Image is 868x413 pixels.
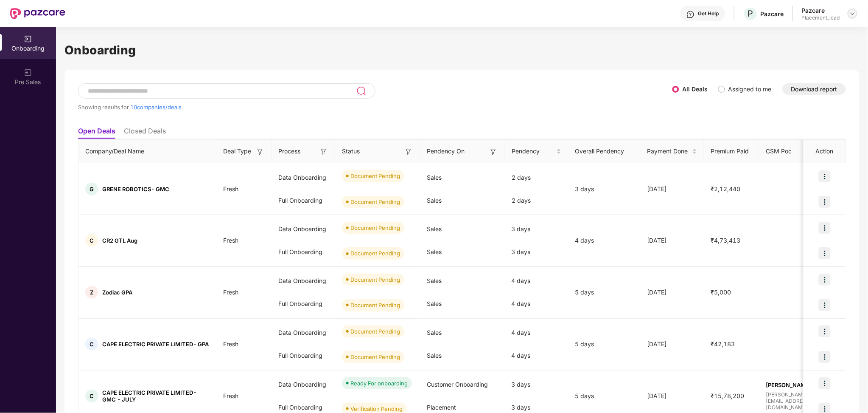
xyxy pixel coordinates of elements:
[342,147,360,156] span: Status
[427,174,442,181] span: Sales
[427,248,442,255] span: Sales
[683,85,708,93] label: All Deals
[568,236,641,245] div: 4 days
[819,247,831,259] img: icon
[505,292,568,315] div: 4 days
[819,377,831,389] img: icon
[356,86,366,96] img: svg+xml;base64,PHN2ZyB3aWR0aD0iMjQiIGhlaWdodD0iMjUiIHZpZXdCb3g9IjAgMCAyNCAyNSIgZmlsbD0ibm9uZSIgeG...
[216,289,245,296] span: Fresh
[761,10,784,18] div: Pazcare
[350,353,400,361] div: Document Pending
[78,140,216,163] th: Company/Deal Name
[766,147,792,156] span: CSM Poc
[272,218,335,240] div: Data Onboarding
[489,147,498,156] img: svg+xml;base64,PHN2ZyB3aWR0aD0iMTYiIGhlaWdodD0iMTYiIHZpZXdCb3g9IjAgMCAxNiAxNiIgZmlsbD0ibm9uZSIgeG...
[216,392,245,399] span: Fresh
[272,292,335,315] div: Full Onboarding
[819,196,831,208] img: icon
[804,140,846,163] th: Action
[272,373,335,396] div: Data Onboarding
[704,392,751,399] span: ₹15,78,200
[849,10,856,17] img: svg+xml;base64,PHN2ZyBpZD0iRHJvcGRvd24tMzJ4MzIiIHhtbG5zPSJodHRwOi8vd3d3LnczLm9yZy8yMDAwL3N2ZyIgd2...
[427,352,442,359] span: Sales
[10,8,65,19] img: New Pazcare Logo
[819,299,831,311] img: icon
[24,68,32,77] img: svg+xml;base64,PHN2ZyB3aWR0aD0iMjAiIGhlaWdodD0iMjAiIHZpZXdCb3g9IjAgMCAyMCAyMCIgZmlsbD0ibm9uZSIgeG...
[819,170,831,182] img: icon
[505,218,568,240] div: 3 days
[350,172,400,180] div: Document Pending
[272,189,335,212] div: Full Onboarding
[350,405,403,413] div: Verification Pending
[102,389,210,403] span: CAPE ELECTRIC PRIVATE LIMITED- GMC - JULY
[641,184,704,194] div: [DATE]
[427,381,488,388] span: Customer Onboarding
[427,277,442,284] span: Sales
[272,240,335,263] div: Full Onboarding
[568,140,641,163] th: Overall Pendency
[278,147,300,156] span: Process
[698,10,719,17] div: Get Help
[223,147,251,156] span: Deal Type
[505,344,568,367] div: 4 days
[216,185,245,192] span: Fresh
[350,379,408,388] div: Ready For onboarding
[505,240,568,263] div: 3 days
[568,288,641,297] div: 5 days
[350,198,400,206] div: Document Pending
[505,166,568,189] div: 2 days
[256,147,264,156] img: svg+xml;base64,PHN2ZyB3aWR0aD0iMTYiIGhlaWdodD0iMTYiIHZpZXdCb3g9IjAgMCAxNiAxNiIgZmlsbD0ibm9uZSIgeG...
[783,83,846,95] button: Download report
[505,321,568,344] div: 4 days
[568,339,641,349] div: 5 days
[819,274,831,286] img: icon
[427,197,442,204] span: Sales
[130,104,182,110] span: 10 companies/deals
[102,289,132,296] span: Zodiac GPA
[216,237,245,244] span: Fresh
[216,340,245,348] span: Fresh
[350,275,400,284] div: Document Pending
[568,184,641,194] div: 3 days
[819,222,831,234] img: icon
[819,325,831,337] img: icon
[505,140,568,163] th: Pendency
[505,373,568,396] div: 3 days
[802,14,840,21] div: Placement_lead
[647,147,691,156] span: Payment Done
[427,300,442,307] span: Sales
[85,234,98,247] div: C
[124,127,166,139] li: Closed Deals
[686,10,695,19] img: svg+xml;base64,PHN2ZyBpZD0iSGVscC0zMngzMiIgeG1sbnM9Imh0dHA6Ly93d3cudzMub3JnLzIwMDAvc3ZnIiB3aWR0aD...
[641,288,704,297] div: [DATE]
[319,147,328,156] img: svg+xml;base64,PHN2ZyB3aWR0aD0iMTYiIGhlaWdodD0iMTYiIHZpZXdCb3g9IjAgMCAxNiAxNiIgZmlsbD0ibm9uZSIgeG...
[704,185,748,192] span: ₹2,12,440
[102,341,209,348] span: CAPE ELECTRIC PRIVATE LIMITED- GPA
[350,327,400,336] div: Document Pending
[728,85,772,93] label: Assigned to me
[704,289,738,296] span: ₹5,000
[802,6,840,14] div: Pazcare
[505,189,568,212] div: 2 days
[350,301,400,309] div: Document Pending
[427,329,442,336] span: Sales
[512,147,555,156] span: Pendency
[85,183,98,195] div: G
[427,225,442,232] span: Sales
[704,237,748,244] span: ₹4,73,413
[641,140,704,163] th: Payment Done
[819,351,831,363] img: icon
[350,249,400,257] div: Document Pending
[85,286,98,299] div: Z
[272,344,335,367] div: Full Onboarding
[704,340,742,348] span: ₹42,183
[102,186,169,192] span: GRENE ROBOTICS- GMC
[505,269,568,292] div: 4 days
[350,223,400,232] div: Document Pending
[85,338,98,351] div: C
[704,140,759,163] th: Premium Paid
[641,236,704,245] div: [DATE]
[568,391,641,401] div: 5 days
[78,104,672,110] div: Showing results for
[427,404,456,411] span: Placement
